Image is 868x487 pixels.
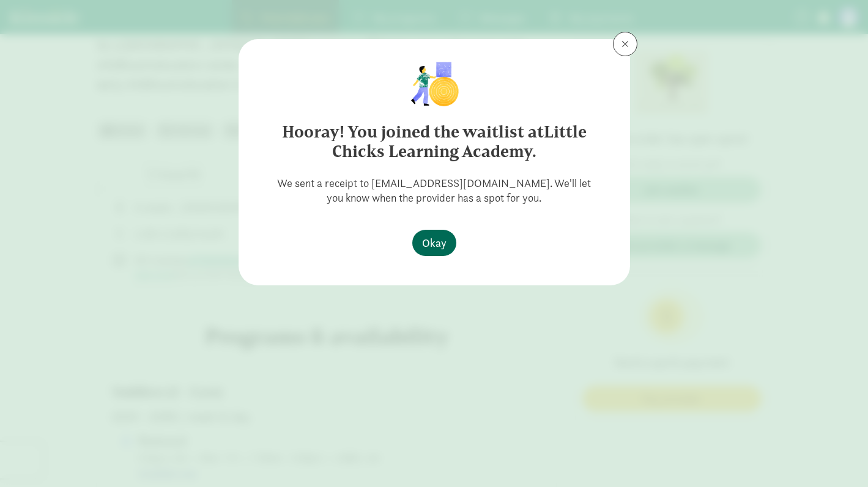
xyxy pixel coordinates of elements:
h6: Hooray! You joined the waitlist at [263,122,606,161]
span: Okay [422,235,447,251]
img: illustration-child1.png [403,59,464,108]
button: Okay [412,230,456,256]
p: We sent a receipt to [EMAIL_ADDRESS][DOMAIN_NAME]. We'll let you know when the provider has a spo... [258,176,610,205]
strong: Little Chicks Learning Academy. [332,122,587,161]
